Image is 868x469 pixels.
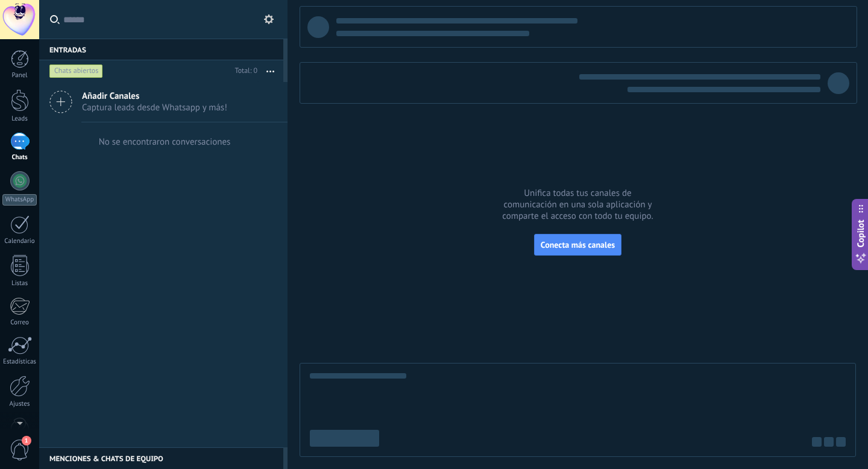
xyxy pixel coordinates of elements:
div: WhatsApp [2,194,37,206]
span: Añadir Canales [82,90,227,102]
div: Correo [2,319,37,327]
button: Más [257,60,283,82]
div: Listas [2,280,37,288]
div: Panel [2,72,37,80]
span: Captura leads desde Whatsapp y más! [82,102,227,113]
div: Entradas [39,39,283,60]
div: Menciones & Chats de equipo [39,447,283,469]
div: Chats [2,154,37,162]
div: No se encontraron conversaciones [99,136,231,148]
span: 1 [22,436,31,445]
div: Chats abiertos [49,64,103,78]
button: Conecta más canales [534,234,621,256]
span: Copilot [855,220,867,248]
div: Calendario [2,238,37,245]
div: Ajustes [2,400,37,408]
div: Leads [2,115,37,123]
div: Estadísticas [2,358,37,366]
div: Total: 0 [230,65,257,77]
span: Conecta más canales [541,239,615,250]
